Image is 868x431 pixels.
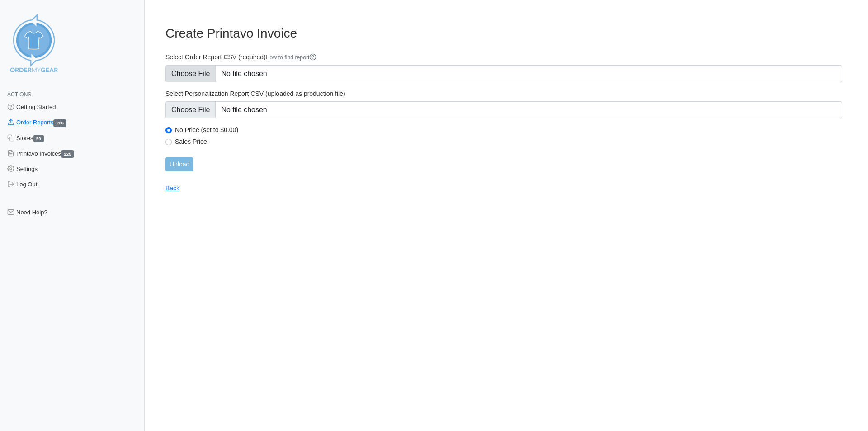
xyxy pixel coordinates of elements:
[165,26,842,41] h3: Create Printavo Invoice
[175,137,842,146] label: Sales Price
[175,126,842,134] label: No Price (set to $0.00)
[53,119,66,127] span: 226
[165,53,842,62] label: Select Order Report CSV (required)
[33,135,44,142] span: 59
[7,91,31,98] span: Actions
[61,150,74,158] span: 225
[165,157,193,171] input: Upload
[165,90,842,98] label: Select Personalization Report CSV (uploaded as production file)
[266,54,317,61] a: How to find report
[165,185,179,192] a: Back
